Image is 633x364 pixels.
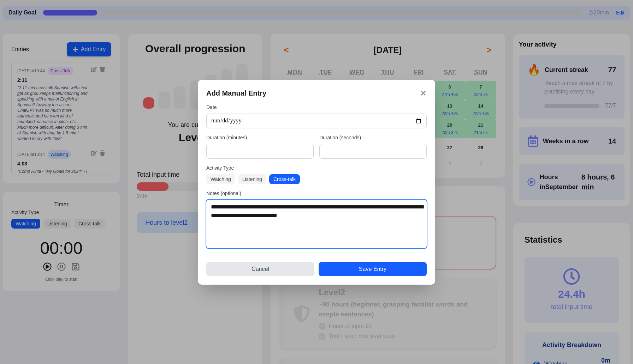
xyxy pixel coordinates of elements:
[206,134,314,141] label: Duration (minutes)
[206,88,266,98] h3: Add Manual Entry
[206,190,427,197] label: Notes (optional)
[206,104,427,111] label: Date
[319,134,427,141] label: Duration (seconds)
[206,174,235,184] button: Watching
[206,164,427,171] label: Activity Type
[269,174,300,184] button: Cross-talk
[319,262,427,276] button: Save Entry
[206,262,314,276] button: Cancel
[238,174,266,184] button: Listening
